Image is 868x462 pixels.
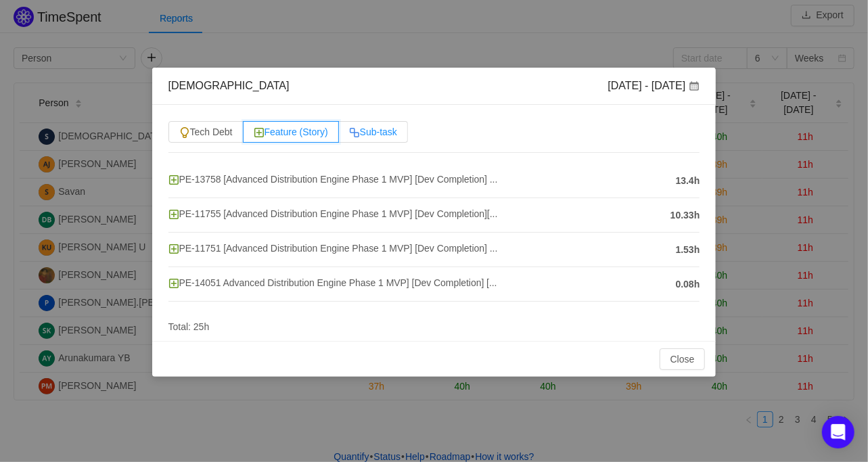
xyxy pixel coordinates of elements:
[168,321,210,332] span: Total: 25h
[168,208,498,219] span: PE-11755 [Advanced Distribution Engine Phase 1 MVP] [Dev Completion][...
[608,78,700,93] div: [DATE] - [DATE]
[660,348,706,370] button: Close
[168,277,497,288] span: PE-14051 Advanced Distribution Engine Phase 1 MVP] [Dev Completion] [...
[676,243,700,257] span: 1.53h
[168,174,498,185] span: PE-13758 [Advanced Distribution Engine Phase 1 MVP] [Dev Completion] ...
[254,127,265,138] img: 10760
[822,416,854,448] div: Open Intercom Messenger
[168,175,179,185] img: 10760
[168,278,179,289] img: 10760
[179,127,190,138] img: 10322
[168,209,179,220] img: 10760
[676,277,700,292] span: 0.08h
[168,78,290,93] div: [DEMOGRAPHIC_DATA]
[179,126,233,137] span: Tech Debt
[254,126,328,137] span: Feature (Story)
[670,208,700,223] span: 10.33h
[168,243,498,254] span: PE-11751 [Advanced Distribution Engine Phase 1 MVP] [Dev Completion] ...
[349,126,397,137] span: Sub-task
[168,244,179,254] img: 10760
[676,174,700,188] span: 13.4h
[349,127,360,138] img: 10316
